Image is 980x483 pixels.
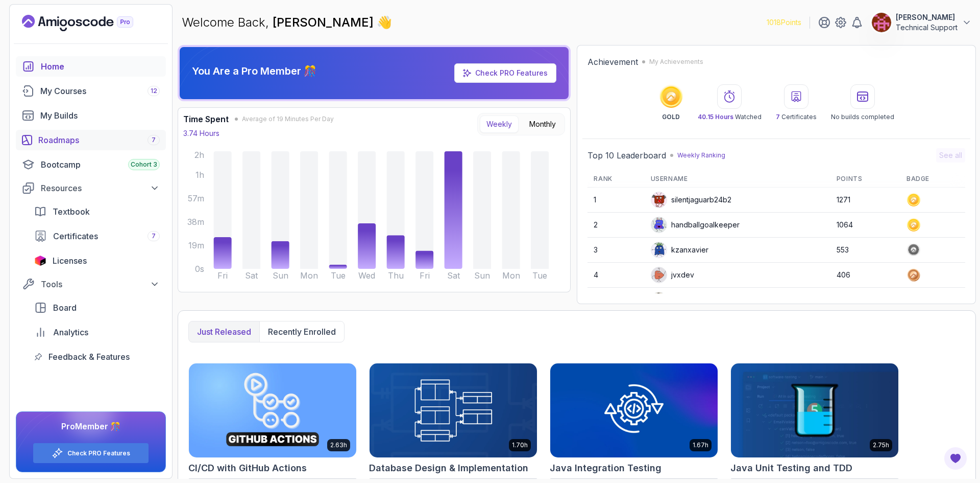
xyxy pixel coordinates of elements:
[22,15,157,31] a: Landing page
[273,15,377,30] span: [PERSON_NAME]
[189,321,259,342] button: Just released
[651,192,731,208] div: silentjaguarb24b2
[40,109,160,122] div: My Builds
[41,158,160,171] div: Bootcamp
[369,461,528,475] h2: Database Design & Implementation
[188,193,204,203] tspan: 57m
[53,205,90,218] span: Textbook
[587,288,644,313] td: 5
[197,326,251,338] p: Just released
[651,292,704,308] div: btharwani
[677,151,725,159] p: Weekly Ranking
[831,113,894,121] p: No builds completed
[651,217,740,233] div: handballgoalkeeper
[662,113,680,121] p: GOLD
[830,213,900,238] td: 1064
[330,441,347,449] p: 2.63h
[767,17,801,28] p: 1018 Points
[16,130,166,150] a: roadmaps
[41,60,160,73] div: Home
[474,270,490,281] tspan: Sun
[28,201,166,222] a: textbook
[245,270,258,281] tspan: Sat
[587,56,638,68] h2: Achievement
[776,113,780,121] span: 7
[195,170,204,180] tspan: 1h
[152,232,156,240] span: 7
[48,351,130,363] span: Feedback & Features
[502,270,520,281] tspan: Mon
[550,461,661,475] h2: Java Integration Testing
[189,363,356,457] img: CI/CD with GitHub Actions card
[16,275,166,293] button: Tools
[651,217,667,233] img: default monster avatar
[698,113,733,121] span: 40.15 Hours
[268,326,336,338] p: Recently enrolled
[776,113,817,121] p: Certificates
[28,226,166,246] a: certificates
[587,213,644,238] td: 2
[651,192,667,208] img: default monster avatar
[587,263,644,288] td: 4
[698,113,762,121] p: Watched
[187,217,204,227] tspan: 38m
[550,363,718,457] img: Java Integration Testing card
[830,288,900,313] td: 397
[195,264,204,274] tspan: 0s
[53,302,77,314] span: Board
[38,134,160,146] div: Roadmaps
[936,148,965,163] button: See all
[900,171,965,188] th: Badge
[242,115,334,123] span: Average of 19 Minutes Per Day
[731,363,898,457] img: Java Unit Testing and TDD card
[830,238,900,263] td: 553
[447,270,460,281] tspan: Sat
[358,270,375,281] tspan: Wed
[40,85,160,97] div: My Courses
[943,446,968,471] button: Open Feedback Button
[896,12,958,22] p: [PERSON_NAME]
[41,182,160,194] div: Resources
[33,443,149,464] button: Check PRO Features
[183,113,229,125] h3: Time Spent
[28,250,166,271] a: licenses
[830,263,900,288] td: 406
[651,292,667,308] img: user profile image
[587,188,644,213] td: 1
[871,12,972,33] button: user profile image[PERSON_NAME]Technical Support
[388,270,404,281] tspan: Thu
[873,441,889,449] p: 2.75h
[16,105,166,126] a: builds
[370,363,537,457] img: Database Design & Implementation card
[217,270,228,281] tspan: Fri
[872,13,891,32] img: user profile image
[645,171,830,188] th: Username
[259,321,344,342] button: Recently enrolled
[480,116,519,133] button: Weekly
[16,179,166,197] button: Resources
[188,461,307,475] h2: CI/CD with GitHub Actions
[420,270,430,281] tspan: Fri
[896,22,958,33] p: Technical Support
[16,154,166,175] a: bootcamp
[300,270,318,281] tspan: Mon
[28,347,166,367] a: feedback
[53,326,88,338] span: Analytics
[454,63,556,83] a: Check PRO Features
[194,150,204,160] tspan: 2h
[16,56,166,77] a: home
[377,14,392,31] span: 👋
[512,441,528,449] p: 1.70h
[28,322,166,342] a: analytics
[188,240,204,250] tspan: 19m
[830,171,900,188] th: Points
[649,58,703,66] p: My Achievements
[651,267,694,283] div: jvxdev
[273,270,288,281] tspan: Sun
[28,297,166,318] a: board
[651,242,667,258] img: default monster avatar
[16,81,166,101] a: courses
[41,278,160,290] div: Tools
[587,238,644,263] td: 3
[182,14,392,31] p: Welcome Back,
